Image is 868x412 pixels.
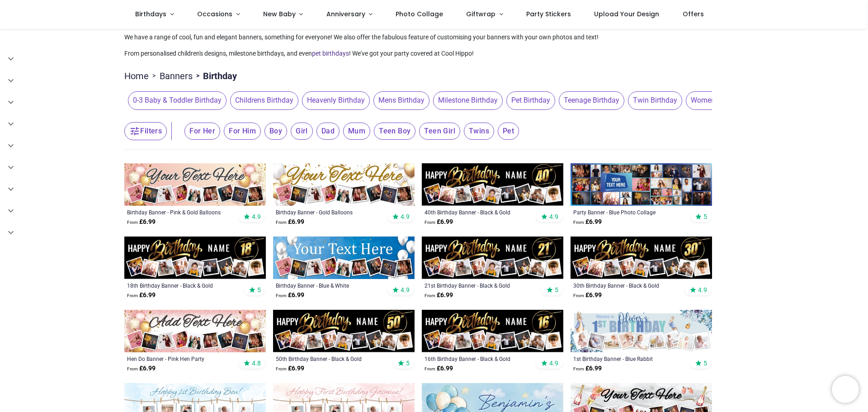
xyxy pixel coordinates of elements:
span: Milestone Birthday [433,91,503,109]
button: Mens Birthday [370,91,429,109]
span: For Her [184,123,220,140]
div: 18th Birthday Banner - Black & Gold [127,282,236,289]
img: Personalised Happy Birthday Banner - Blue & White - 9 Photo Upload [273,237,415,279]
span: From [425,366,435,371]
strong: £ 6.99 [573,218,602,227]
a: pet birthdays [312,50,349,57]
span: Anniversary [326,9,365,19]
span: 5 [555,286,558,294]
iframe: Brevo live chat [832,376,859,403]
li: Birthday [193,70,237,82]
button: 0-3 Baby & Toddler Birthday [124,91,226,109]
span: From [573,293,584,298]
span: 5 [703,213,707,221]
a: Banners [160,70,193,82]
span: 4.9 [401,286,410,294]
a: 40th Birthday Banner - Black & Gold [425,208,533,216]
strong: £ 6.99 [276,364,304,373]
img: Personalised Hen Do Banner - Pink Hen Party - 9 Photo Upload [124,310,266,352]
p: From personalised children's designs, milestone birthdays, and even ! We've got your party covere... [124,49,744,58]
span: From [425,220,435,225]
span: Womens Birthday [686,91,752,109]
span: Pet Birthday [506,91,555,109]
a: Hen Do Banner - Pink Hen Party [127,355,236,362]
span: From [127,293,138,298]
img: Personalised Happy 21st Birthday Banner - Black & Gold - Custom Name & 9 Photo Upload [422,237,563,279]
span: From [425,293,435,298]
div: Birthday Banner - Pink & Gold Balloons [127,208,236,216]
span: > [193,71,203,81]
strong: £ 6.99 [425,291,453,300]
span: Teen Boy [374,123,415,140]
span: Girl [291,123,313,140]
span: > [149,71,160,81]
span: From [276,220,287,225]
img: Personalised Happy Birthday Banner - Pink & Gold Balloons - 9 Photo Upload [124,163,266,206]
span: Boy [264,123,287,140]
span: Mens Birthday [373,91,429,109]
span: Dad [316,123,340,140]
strong: £ 6.99 [127,218,156,227]
span: From [127,366,138,371]
span: 5 [406,359,410,367]
span: Twins [464,123,494,140]
span: Birthdays [135,9,166,19]
strong: £ 6.99 [127,291,156,300]
img: Personalised Happy 1st Birthday Banner - Blue Rabbit - Custom Name & 9 Photo Upload [571,310,712,352]
a: Birthday Banner - Gold Balloons [276,208,385,216]
strong: £ 6.99 [425,218,453,227]
span: Giftwrap [466,9,495,19]
strong: £ 6.99 [276,291,304,300]
span: 4.9 [549,359,558,367]
button: Pet Birthday [503,91,555,109]
a: 30th Birthday Banner - Black & Gold [573,282,682,289]
strong: £ 6.99 [425,364,453,373]
span: From [276,293,287,298]
span: For Him [224,123,261,140]
strong: £ 6.99 [276,218,304,227]
button: Womens Birthday [682,91,752,109]
img: Personalised Happy 50th Birthday Banner - Black & Gold - Custom Name & 9 Photo Upload [273,310,415,352]
span: Pet [498,123,519,140]
button: Heavenly Birthday [298,91,370,109]
img: Personalised Happy 30th Birthday Banner - Black & Gold - Custom Name & 9 Photo Upload [571,237,712,279]
a: 16th Birthday Banner - Black & Gold [425,355,533,362]
span: 4.8 [252,359,261,367]
button: Teenage Birthday [555,91,624,109]
span: 0-3 Baby & Toddler Birthday [128,91,226,109]
img: Personalised Happy 16th Birthday Banner - Black & Gold - Custom Name & 9 Photo Upload [422,310,563,352]
span: From [127,220,138,225]
span: Upload Your Design [594,9,659,19]
span: New Baby [263,9,296,19]
strong: £ 6.99 [127,364,156,373]
span: From [573,220,584,225]
span: Teenage Birthday [559,91,624,109]
a: 21st Birthday Banner - Black & Gold [425,282,533,289]
img: Personalised Happy 40th Birthday Banner - Black & Gold - Custom Name & 9 Photo Upload [422,163,563,206]
span: Offers [683,9,704,19]
span: From [573,366,584,371]
strong: £ 6.99 [573,291,602,300]
a: Birthday Banner - Blue & White [276,282,385,289]
img: Personalised Happy 18th Birthday Banner - Black & Gold - Custom Name & 9 Photo Upload [124,237,266,279]
a: Home [124,70,149,82]
span: 4.9 [698,286,707,294]
span: Heavenly Birthday [302,91,370,109]
p: We have a range of cool, fun and elegant banners, something for everyone! We also offer the fabul... [124,33,744,42]
button: Milestone Birthday [429,91,503,109]
img: Personalised Party Banner - Blue Photo Collage - Custom Text & 30 Photo Upload [571,163,712,206]
a: 1st Birthday Banner - Blue Rabbit [573,355,682,362]
a: 50th Birthday Banner - Black & Gold [276,355,385,362]
span: 4.9 [549,213,558,221]
span: Party Stickers [526,9,571,19]
a: Party Banner - Blue Photo Collage [573,208,682,216]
